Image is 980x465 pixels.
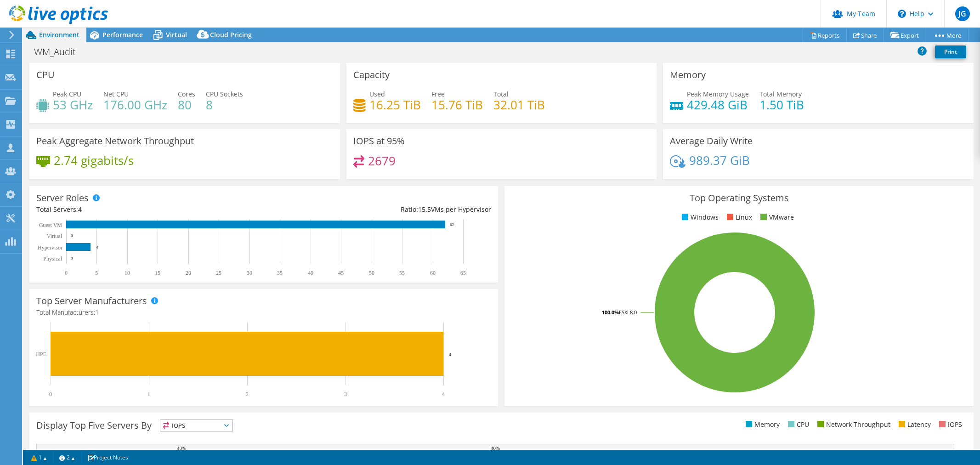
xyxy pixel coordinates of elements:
h3: Memory [670,70,706,80]
span: Virtual [166,30,187,39]
text: 45 [338,270,344,276]
text: 3 [344,391,347,397]
text: 2 [246,391,249,397]
h4: 1.50 TiB [759,100,804,110]
span: 15.5 [418,205,431,214]
a: Project Notes [81,452,135,463]
h3: IOPS at 95% [353,136,405,146]
a: Export [884,28,926,42]
text: 40% [177,445,186,451]
span: Total [493,90,509,98]
text: 10 [125,270,130,276]
h4: 53 GHz [53,100,93,110]
span: CPU Sockets [206,90,243,98]
text: 20 [186,270,191,276]
li: Linux [725,212,752,222]
a: Reports [803,28,847,42]
h3: Average Daily Write [670,136,753,146]
text: 40 [308,270,313,276]
text: 55 [399,270,405,276]
text: 4 [96,245,98,250]
svg: \n [898,10,906,18]
text: 30 [247,270,252,276]
span: Cores [178,90,195,98]
text: 62 [450,222,454,227]
h3: Capacity [353,70,390,80]
text: 40% [491,445,500,451]
h4: Total Manufacturers: [36,307,491,318]
span: 1 [95,308,99,317]
h4: 429.48 GiB [687,100,749,110]
text: 38% [123,448,132,454]
span: Used [369,90,385,98]
text: 0 [71,256,73,261]
a: Print [935,45,966,58]
text: 35 [277,270,283,276]
tspan: 100.0% [602,309,619,316]
h3: Top Operating Systems [511,193,966,203]
li: CPU [786,420,809,430]
div: Ratio: VMs per Hypervisor [264,204,491,215]
h4: 80 [178,100,195,110]
a: More [926,28,969,42]
span: JG [955,6,970,21]
text: 4 [442,391,445,397]
a: 2 [53,452,81,463]
a: Share [846,28,884,42]
span: Peak Memory Usage [687,90,749,98]
span: Performance [102,30,143,39]
text: 1 [147,391,150,397]
text: 15 [155,270,160,276]
li: IOPS [937,420,962,430]
text: 65 [460,270,466,276]
text: Virtual [47,233,62,239]
h4: 989.37 GiB [689,155,750,165]
text: HPE [36,351,46,357]
h4: 16.25 TiB [369,100,421,110]
span: IOPS [160,420,232,431]
text: 50 [369,270,374,276]
h3: Top Server Manufacturers [36,296,147,306]
h1: WM_Audit [30,47,90,57]
span: Cloud Pricing [210,30,252,39]
h3: Server Roles [36,193,89,203]
h4: 2.74 gigabits/s [54,155,134,165]
li: VMware [758,212,794,222]
tspan: ESXi 8.0 [619,309,637,316]
h4: 2679 [368,156,396,166]
span: Total Memory [759,90,802,98]
text: Hypervisor [38,244,62,251]
span: Free [431,90,445,98]
text: 4 [449,352,452,357]
span: Net CPU [103,90,129,98]
text: 60 [430,270,436,276]
li: Windows [680,212,719,222]
text: Guest VM [39,222,62,228]
li: Network Throughput [815,420,890,430]
h4: 176.00 GHz [103,100,167,110]
h3: CPU [36,70,55,80]
h4: 8 [206,100,243,110]
text: 0 [65,270,68,276]
li: Latency [896,420,931,430]
h4: 15.76 TiB [431,100,483,110]
text: 25 [216,270,221,276]
h3: Peak Aggregate Network Throughput [36,136,194,146]
span: Peak CPU [53,90,81,98]
div: Total Servers: [36,204,264,215]
li: Memory [743,420,780,430]
span: Environment [39,30,79,39]
a: 1 [25,452,53,463]
text: 0 [49,391,52,397]
text: Physical [43,255,62,262]
h4: 32.01 TiB [493,100,545,110]
span: 4 [78,205,82,214]
text: 5 [95,270,98,276]
text: 0 [71,233,73,238]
